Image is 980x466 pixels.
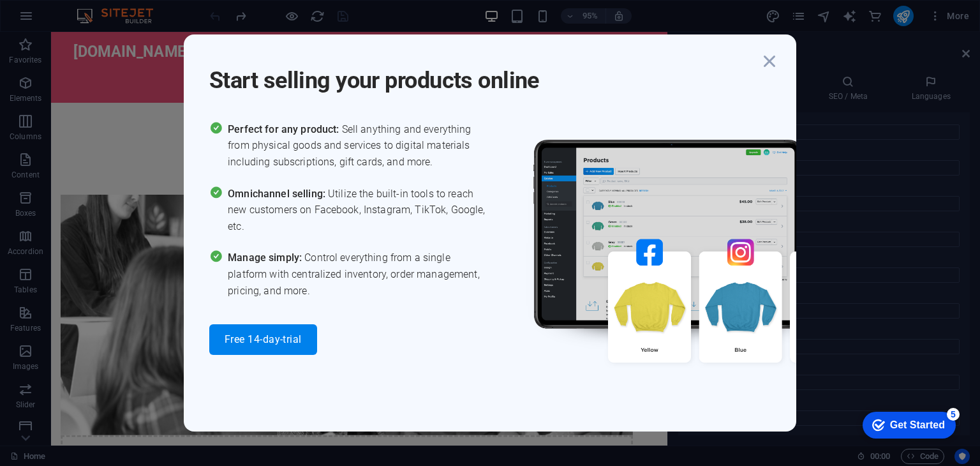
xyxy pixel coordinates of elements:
img: promo_image.png [512,121,895,400]
span: Perfect for any product: [228,123,341,135]
span: Free 14-day-trial [225,334,302,345]
div: 5 [91,3,104,15]
span: Control everything from a single platform with centralized inventory, order management, pricing, ... [228,250,490,299]
div: Get Started 5 items remaining, 0% complete [7,6,100,33]
div: Get Started [34,14,89,26]
span: Manage simply: [228,252,304,264]
span: Omnichannel selling: [228,188,328,200]
h1: Start selling your products online [209,50,758,96]
span: Sell anything and everything from physical goods and services to digital materials including subs... [228,121,490,170]
button: Free 14-day-trial [209,324,317,355]
span: Utilize the built-in tools to reach new customers on Facebook, Instagram, TikTok, Google, etc. [228,186,490,235]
